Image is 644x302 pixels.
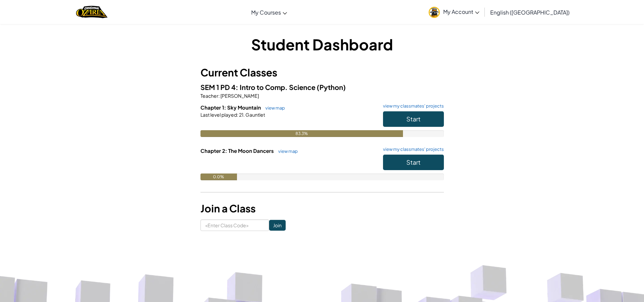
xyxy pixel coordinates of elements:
a: view my classmates' projects [380,104,444,108]
span: : [218,93,220,99]
span: Chapter 1: Sky Mountain [200,104,262,111]
a: English ([GEOGRAPHIC_DATA]) [487,3,573,21]
h1: Student Dashboard [200,34,444,55]
input: <Enter Class Code> [200,219,269,231]
img: avatar [429,7,440,18]
span: My Account [443,8,479,15]
a: Ozaria by CodeCombat logo [76,5,108,19]
span: Start [406,115,421,123]
button: Start [383,155,444,170]
div: 0.0% [200,173,237,180]
span: Chapter 2: The Moon Dancers [200,147,275,154]
span: Teacher [200,93,218,99]
span: Last level played [200,112,237,118]
span: 21. [238,112,245,118]
span: (Python) [317,83,346,91]
input: Join [269,220,286,231]
button: Start [383,111,444,127]
span: : [237,112,238,118]
a: My Account [425,1,483,23]
h3: Join a Class [200,201,444,216]
span: My Courses [251,9,281,16]
a: view map [275,148,298,154]
a: view my classmates' projects [380,147,444,152]
span: [PERSON_NAME] [220,93,259,99]
img: Home [76,5,108,19]
span: SEM 1 PD 4: Intro to Comp. Science [200,83,317,91]
span: English ([GEOGRAPHIC_DATA]) [490,9,570,16]
span: Gauntlet [245,112,265,118]
span: Start [406,158,421,166]
a: My Courses [248,3,290,21]
div: 83.3% [200,130,403,137]
h3: Current Classes [200,65,444,80]
a: view map [262,105,285,111]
